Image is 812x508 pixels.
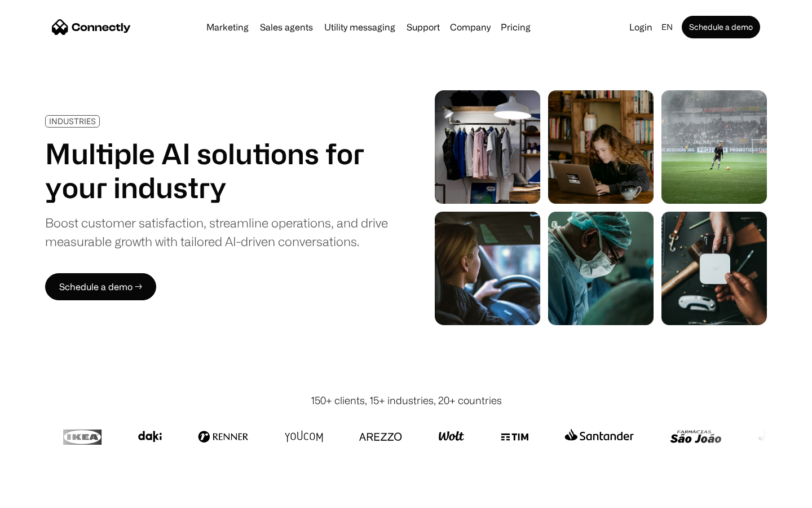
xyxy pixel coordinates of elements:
a: Schedule a demo → [45,273,156,300]
a: Support [402,23,444,32]
a: Marketing [202,23,253,32]
ul: Language list [23,488,68,504]
div: Company [450,19,491,35]
div: en [661,19,673,35]
div: INDUSTRIES [49,117,96,125]
a: Pricing [496,23,535,32]
a: Utility messaging [320,23,400,32]
aside: Language selected: English [11,487,68,504]
div: 150+ clients, 15+ industries, 20+ countries [311,393,502,408]
a: Login [625,19,657,35]
a: Sales agents [255,23,317,32]
h1: Multiple AI solutions for your industry [45,137,388,204]
div: Boost customer satisfaction, streamline operations, and drive measurable growth with tailored AI-... [45,213,388,251]
a: Schedule a demo [682,16,760,38]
